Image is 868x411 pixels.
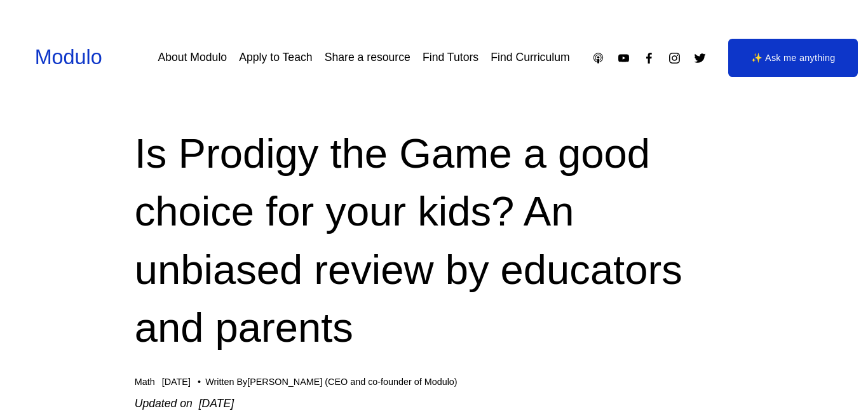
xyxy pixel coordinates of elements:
em: Updated on [DATE] [135,397,234,410]
a: ✨ Ask me anything [728,39,858,77]
a: Modulo [35,46,102,69]
a: Find Tutors [423,46,478,69]
a: Find Curriculum [491,46,569,69]
span: [DATE] [162,377,191,387]
a: Share a resource [325,46,410,69]
a: Math [135,377,155,387]
a: YouTube [617,51,630,65]
h1: Is Prodigy the Game a good choice for your kids? An unbiased review by educators and parents [135,125,734,356]
a: Apple Podcasts [592,51,605,65]
a: Twitter [693,51,707,65]
a: Facebook [642,51,656,65]
a: [PERSON_NAME] (CEO and co-founder of Modulo) [247,377,457,387]
a: Apply to Teach [239,46,312,69]
a: About Modulo [158,46,227,69]
a: Instagram [668,51,681,65]
div: Written By [205,377,457,387]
